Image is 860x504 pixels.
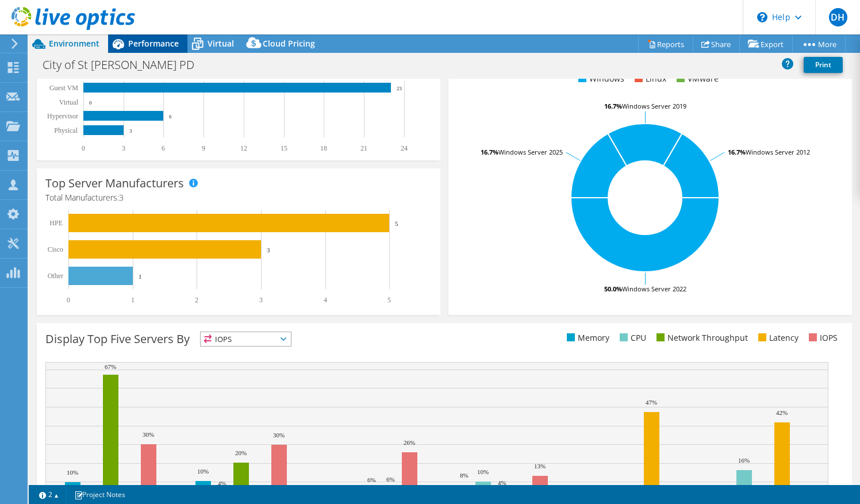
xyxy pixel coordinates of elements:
text: Physical [54,126,78,134]
tspan: 50.0% [604,284,622,293]
text: 2% [256,484,264,491]
text: 18 [320,144,327,152]
text: 1 [139,273,142,280]
text: 20% [235,449,247,456]
text: 67% [105,363,116,370]
text: 0 [67,296,70,304]
text: 16% [738,457,750,464]
h1: City of St [PERSON_NAME] PD [37,59,212,71]
text: 15 [281,144,287,152]
svg: \n [757,12,767,22]
text: Hypervisor [47,112,78,120]
span: 3 [119,192,124,203]
tspan: Windows Server 2022 [622,284,686,293]
text: 4% [218,480,226,487]
text: 2% [517,484,525,491]
text: 13% [534,463,546,470]
span: Cloud Pricing [263,38,315,49]
text: 26% [404,439,415,446]
text: 12 [240,144,247,152]
tspan: 16.7% [728,148,746,156]
tspan: 16.7% [481,148,498,156]
text: 10% [477,468,489,475]
a: More [792,35,846,53]
li: Latency [755,332,798,344]
a: Reports [638,35,693,53]
text: 30% [143,431,154,438]
text: Other [48,272,63,280]
a: Export [739,35,793,53]
li: IOPS [806,332,838,344]
span: Performance [128,38,179,49]
text: 24 [401,144,408,152]
li: Windows [575,72,624,85]
text: Virtual [59,98,79,106]
text: 6 [162,144,165,152]
text: 2% [87,484,96,491]
text: 10% [197,468,209,475]
tspan: 16.7% [604,102,622,110]
tspan: Windows Server 2025 [498,148,563,156]
span: Environment [49,38,99,49]
text: 2 [195,296,198,304]
li: Linux [632,72,666,85]
text: 3 [267,247,270,253]
a: 2 [31,487,67,502]
text: 6% [386,476,395,483]
li: CPU [617,332,646,344]
li: Memory [564,332,609,344]
a: Print [804,57,843,73]
span: DH [829,8,847,26]
text: 9 [202,144,205,152]
text: 1 [131,296,135,304]
text: Guest VM [49,84,78,92]
text: 8% [460,472,469,479]
text: 47% [646,399,657,406]
text: 0 [82,144,85,152]
text: 3 [259,296,263,304]
text: 3 [129,128,132,134]
span: Virtual [208,38,234,49]
text: 21 [360,144,367,152]
h3: Top Server Manufacturers [45,177,184,190]
span: IOPS [201,332,291,346]
text: Cisco [48,245,63,253]
text: 4 [324,296,327,304]
text: HPE [49,219,63,227]
text: 4% [498,479,506,486]
li: Network Throughput [654,332,748,344]
text: 6% [367,476,376,483]
li: VMware [674,72,719,85]
text: 2% [628,483,637,490]
tspan: Windows Server 2019 [622,102,686,110]
text: 6 [169,114,172,120]
a: Project Notes [66,487,133,502]
text: 5 [387,296,391,304]
text: 0 [89,100,92,106]
text: 42% [776,409,788,416]
tspan: Windows Server 2012 [746,148,810,156]
a: Share [693,35,740,53]
text: 3 [122,144,125,152]
text: 23 [397,86,402,91]
text: 5 [395,220,398,227]
text: 30% [273,432,285,438]
h4: Total Manufacturers: [45,191,432,204]
text: 10% [67,469,78,476]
